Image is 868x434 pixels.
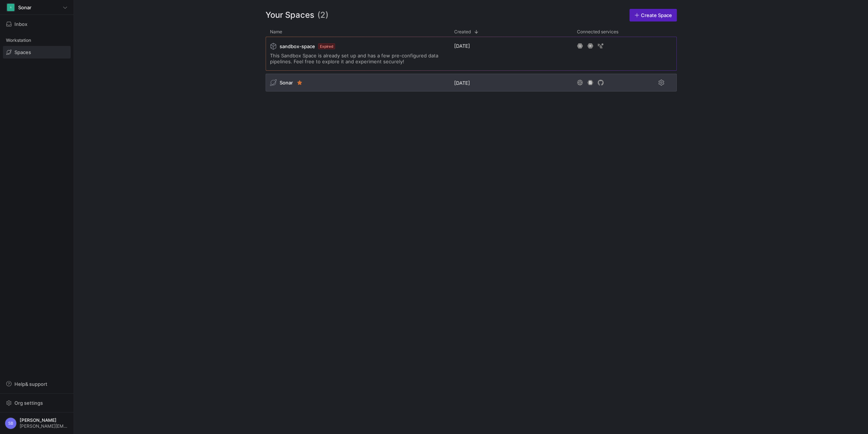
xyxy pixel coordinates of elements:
span: [PERSON_NAME][EMAIL_ADDRESS][DOMAIN_NAME] [20,424,69,429]
div: Press SPACE to select this row. [266,37,677,74]
span: Name [270,29,282,34]
span: Created [454,29,471,34]
span: Sonar [280,80,293,86]
span: [DATE] [454,80,470,86]
div: Workstation [3,35,71,46]
a: Create Space [629,9,677,21]
span: Inbox [14,21,27,27]
span: sandbox-space [280,43,315,49]
span: Connected services [577,29,618,34]
a: Org settings [3,401,71,407]
span: Your Spaces [266,9,314,21]
span: (2) [317,9,328,21]
button: SB[PERSON_NAME][PERSON_NAME][EMAIL_ADDRESS][DOMAIN_NAME] [3,415,71,431]
span: Help & support [14,381,47,387]
div: S [7,4,14,11]
span: Sonar [18,4,31,10]
span: This Sandbox Space is already set up and has a few pre-configured data pipelines. Feel free to ex... [270,53,445,64]
button: Inbox [3,18,71,30]
a: Spaces [3,46,71,59]
button: Org settings [3,397,71,409]
span: [PERSON_NAME] [20,418,69,423]
span: [DATE] [454,43,470,49]
button: Help& support [3,378,71,390]
span: Spaces [14,49,31,55]
span: Expired [318,43,335,49]
div: Press SPACE to select this row. [266,74,677,94]
span: Create Space [641,12,672,18]
span: Org settings [14,400,43,406]
div: SB [5,417,17,429]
